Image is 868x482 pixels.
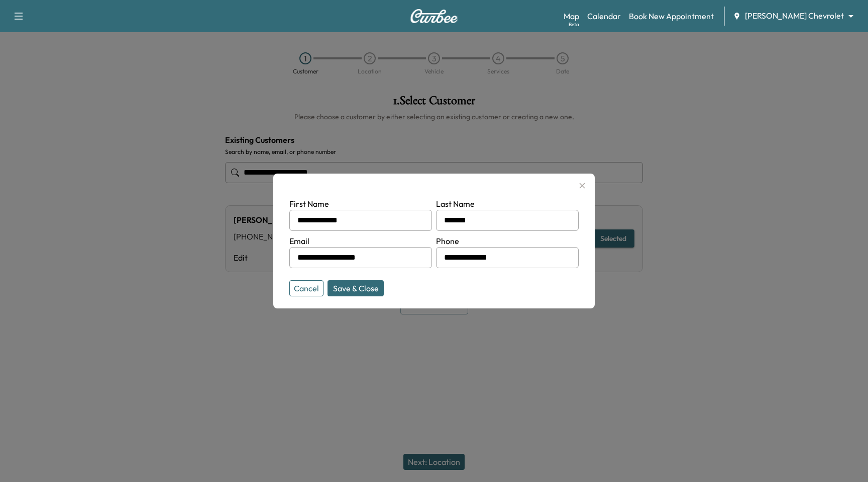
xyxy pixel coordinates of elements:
[410,9,458,23] img: Curbee Logo
[569,21,579,28] div: Beta
[436,199,475,209] label: Last Name
[289,199,329,209] label: First Name
[564,10,579,22] a: MapBeta
[289,280,323,296] button: Cancel
[745,10,844,22] span: [PERSON_NAME] Chevrolet
[289,236,309,246] label: Email
[436,236,459,246] label: Phone
[629,10,714,22] a: Book New Appointment
[587,10,621,22] a: Calendar
[328,280,384,296] button: Save & Close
